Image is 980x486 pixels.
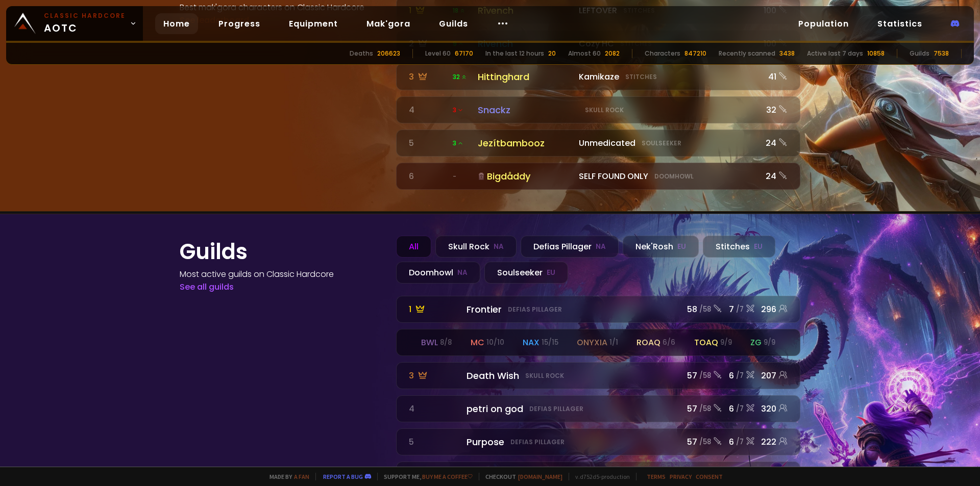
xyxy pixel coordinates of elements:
[494,242,504,252] small: NA
[440,338,452,348] small: 8 / 8
[478,70,573,84] div: Hittinghard
[790,13,857,34] a: Population
[453,72,467,82] span: 32
[670,473,692,480] a: Privacy
[609,338,618,348] small: 1 / 1
[684,49,706,58] div: 847210
[764,338,775,348] small: 9 / 9
[542,338,558,348] small: 15 / 15
[569,473,630,480] span: v. d752d5 - production
[421,336,452,349] div: bwl
[453,106,463,115] span: 3
[396,262,480,284] div: Doomhowl
[694,336,732,349] div: toaq
[396,362,800,389] a: 3 Death WishSkull Rock57 /586/7207
[409,104,447,116] div: 4
[677,242,686,252] small: EU
[754,242,763,252] small: EU
[263,473,309,480] span: Made by
[703,236,775,258] div: Stitches
[471,336,504,349] div: mc
[779,49,795,58] div: 3438
[409,4,447,17] div: 1
[6,6,143,41] a: Classic HardcoreAOTC
[350,49,373,58] div: Deaths
[934,49,949,58] div: 7538
[180,1,384,14] h4: Best mak'gora characters on Classic Hardcore
[807,49,863,58] div: Active last 7 days
[396,236,431,258] div: All
[396,428,800,455] a: 5 PurposeDefias Pillager57 /586/7222
[453,172,456,181] span: -
[396,296,800,323] a: 1 FrontierDefias Pillager58 /587/7296
[867,49,885,58] div: 10858
[761,170,788,183] div: 24
[750,336,775,349] div: zg
[568,49,601,58] div: Almost 60
[180,236,384,268] h1: Guilds
[409,137,447,149] div: 5
[579,4,755,17] div: LEFTOVER
[761,4,788,17] div: 100
[180,268,384,280] h4: Most active guilds on Classic Hardcore
[761,104,788,116] div: 32
[521,236,619,258] div: Defias Pillager
[396,163,800,190] a: 6 -BigdåddySELF FOUND ONLYDoomhowl24
[623,236,699,258] div: Nek'Rosh
[636,336,675,349] div: roaq
[396,395,800,422] a: 4 petri on godDefias Pillager57 /586/7320
[435,236,517,258] div: Skull Rock
[281,13,346,34] a: Equipment
[396,96,800,123] a: 4 3 SnackzSkull Rock32
[409,70,447,83] div: 3
[478,169,573,183] div: Bigdåddy
[523,336,558,349] div: nax
[155,13,198,34] a: Home
[761,70,788,83] div: 41
[478,4,573,17] div: Rîvench
[719,49,775,58] div: Recently scanned
[596,242,606,252] small: NA
[579,170,755,183] div: SELF FOUND ONLY
[761,137,788,149] div: 24
[396,63,800,90] a: 3 32 HittinghardKamikazeStitches41
[518,473,562,480] a: [DOMAIN_NAME]
[44,11,126,20] small: Classic Hardcore
[663,338,675,348] small: 6 / 6
[484,262,568,284] div: Soulseeker
[422,473,473,480] a: Buy me a coffee
[425,49,451,58] div: Level 60
[625,72,657,82] small: Stitches
[358,13,419,34] a: Mak'gora
[696,473,723,480] a: Consent
[720,338,732,348] small: 9 / 9
[180,281,234,293] a: See all guilds
[210,13,268,34] a: Progress
[396,130,800,157] a: 5 3JezítbamboozUnmedicatedSoulseeker24
[585,106,624,115] small: Skull Rock
[431,13,476,34] a: Guilds
[478,103,573,117] div: Snackz
[647,473,666,480] a: Terms
[605,49,620,58] div: 2082
[455,49,473,58] div: 67170
[579,70,755,83] div: Kamikaze
[453,139,463,148] span: 3
[654,172,694,181] small: Doomhowl
[869,13,930,34] a: Statistics
[547,268,555,278] small: EU
[44,11,126,36] span: AOTC
[486,338,504,348] small: 10 / 10
[323,473,363,480] a: Report a bug
[645,49,680,58] div: Characters
[479,473,562,480] span: Checkout
[642,139,681,148] small: Soulseeker
[485,49,544,58] div: In the last 12 hours
[457,268,468,278] small: NA
[579,137,755,149] div: Unmedicated
[377,49,400,58] div: 206623
[478,136,573,150] div: Jezítbambooz
[409,170,447,183] div: 6
[910,49,929,58] div: Guilds
[548,49,556,58] div: 20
